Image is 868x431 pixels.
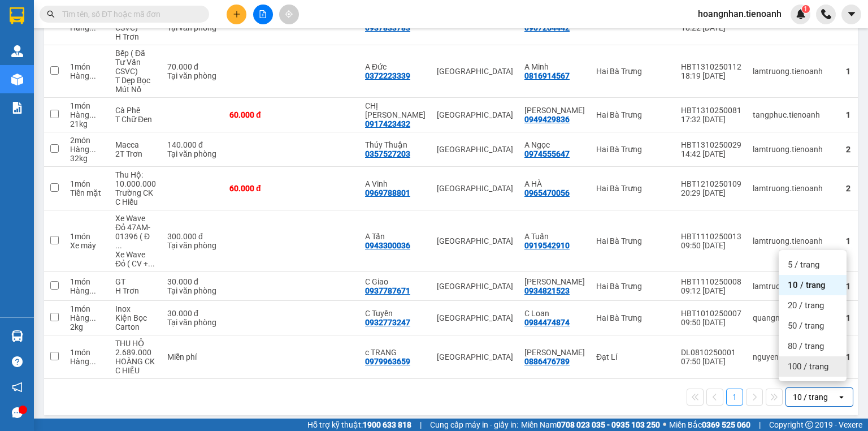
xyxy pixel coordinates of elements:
[115,32,156,41] div: H Trơn
[70,62,104,71] div: 1 món
[681,232,741,241] div: HBT1110250013
[779,250,847,381] ul: Menu
[524,140,585,149] div: A Ngọc
[365,188,410,197] div: 0969788801
[788,259,819,270] span: 5 / trang
[669,419,750,431] span: Miền Bắc
[10,7,24,24] img: logo-vxr
[167,352,218,361] div: Miễn phí
[596,352,670,361] div: Đạt Lí
[681,149,741,158] div: 14:42 [DATE]
[363,420,411,429] strong: 1900 633 818
[167,71,218,80] div: Tại văn phòng
[524,115,570,124] div: 0949429836
[115,188,156,206] div: Trường CK C Hiếu
[788,361,828,372] span: 100 / trang
[115,106,156,115] div: Cà Phê
[70,145,104,154] div: Hàng thông thường
[365,241,410,250] div: 0943300036
[115,140,156,149] div: Macca
[681,179,741,188] div: HBT1210250109
[167,149,218,158] div: Tại văn phòng
[524,232,585,241] div: A Tuấn
[681,241,741,250] div: 09:50 [DATE]
[70,119,104,128] div: 21 kg
[524,62,585,71] div: A Minh
[70,154,104,163] div: 32 kg
[524,179,585,188] div: A HÀ
[437,352,513,361] div: [GEOGRAPHIC_DATA]
[365,286,410,295] div: 0937787671
[524,286,570,295] div: 0934821523
[788,320,824,331] span: 50 / trang
[759,419,761,431] span: |
[70,188,104,197] div: Tiền mặt
[430,419,518,431] span: Cung cấp máy in - giấy in:
[596,282,670,291] div: Hai Bà Trưng
[233,10,241,18] span: plus
[89,286,96,295] span: ...
[70,136,104,145] div: 2 món
[115,49,156,76] div: Bếp ( Đã Tư Vấn CSVC)
[788,300,824,311] span: 20 / trang
[365,140,426,149] div: Thúy Thuận
[167,62,218,71] div: 70.000 đ
[115,214,156,250] div: Xe Wave Đỏ 47AM-01396 ( Đã Tư Vấn CSVC)
[47,10,55,18] span: search
[437,67,513,76] div: [GEOGRAPHIC_DATA]
[70,322,104,331] div: 2 kg
[115,313,156,331] div: Kiện Bọc Carton
[681,188,741,197] div: 20:29 [DATE]
[753,110,835,119] div: tangphuc.tienoanh
[365,71,410,80] div: 0372223339
[681,318,741,327] div: 09:50 [DATE]
[365,101,426,119] div: CHỊ HÀ
[115,339,156,357] div: THU HỘ 2.689.000
[365,277,426,286] div: C Giao
[62,8,196,20] input: Tìm tên, số ĐT hoặc mã đơn
[524,348,585,357] div: ANH VINH
[524,241,570,250] div: 0919542910
[524,277,585,286] div: C Nguyệt
[115,277,156,286] div: GT
[253,5,273,24] button: file-add
[524,149,570,158] div: 0974555647
[420,419,422,431] span: |
[365,119,410,128] div: 0917423432
[167,309,218,318] div: 30.000 đ
[753,184,835,193] div: lamtruong.tienoanh
[12,382,23,393] span: notification
[167,286,218,295] div: Tại văn phòng
[11,102,23,114] img: solution-icon
[788,341,824,352] span: 80 / trang
[437,184,513,193] div: [GEOGRAPHIC_DATA]
[847,9,857,19] span: caret-down
[229,184,286,193] div: 60.000 đ
[70,357,104,366] div: Hàng thông thường
[70,348,104,357] div: 1 món
[788,279,826,291] span: 10 / trang
[437,282,513,291] div: [GEOGRAPHIC_DATA]
[596,184,670,193] div: Hai Bà Trưng
[229,110,286,119] div: 60.000 đ
[115,170,156,188] div: Thu Hộ: 10.000.000
[70,313,104,322] div: Hàng thông thường
[681,357,741,366] div: 07:50 [DATE]
[89,145,96,154] span: ...
[681,115,741,124] div: 17:32 [DATE]
[70,179,104,188] div: 1 món
[115,76,156,94] div: T Dẹp Bọc Mút Nổ
[89,357,96,366] span: ...
[557,420,660,429] strong: 0708 023 035 - 0935 103 250
[821,9,831,19] img: phone-icon
[167,232,218,241] div: 300.000 đ
[524,71,570,80] div: 0816914567
[681,286,741,295] div: 09:12 [DATE]
[365,318,410,327] div: 0932773247
[524,357,570,366] div: 0886476789
[753,282,835,291] div: lamtruong.tienoanh
[365,357,410,366] div: 0979963659
[89,110,96,119] span: ...
[148,259,155,268] span: ...
[167,277,218,286] div: 30.000 đ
